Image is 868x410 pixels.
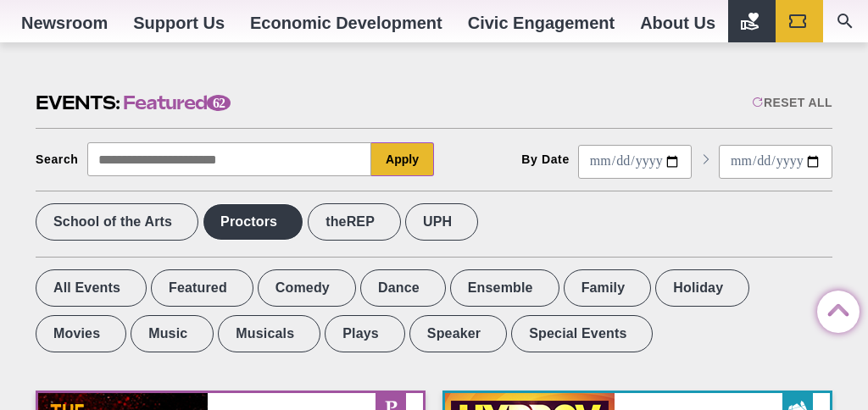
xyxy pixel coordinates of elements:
[308,203,401,241] label: theREP
[258,269,356,307] label: Comedy
[131,315,214,352] label: Music
[360,269,446,307] label: Dance
[817,291,851,325] a: Back to Top
[325,315,405,352] label: Plays
[564,269,652,307] label: Family
[521,152,570,166] div: By Date
[405,203,478,241] label: UPH
[36,315,126,352] label: Movies
[123,90,231,116] span: Featured
[36,269,147,307] label: All Events
[409,315,507,352] label: Speaker
[371,142,434,176] button: Apply
[36,90,231,116] h2: Events:
[511,315,653,352] label: Special Events
[752,96,832,109] div: Reset All
[450,269,559,307] label: Ensemble
[36,152,79,166] div: Search
[655,269,749,307] label: Holiday
[207,95,231,111] span: 62
[151,269,253,307] label: Featured
[218,315,320,352] label: Musicals
[203,203,303,241] label: Proctors
[36,203,198,241] label: School of the Arts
